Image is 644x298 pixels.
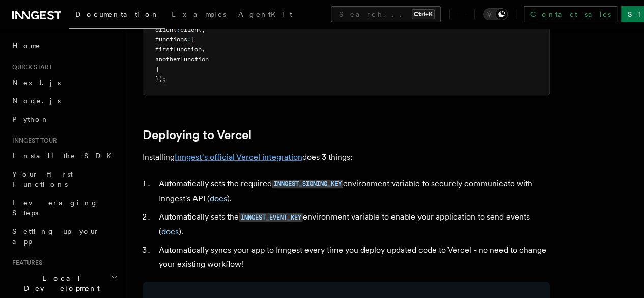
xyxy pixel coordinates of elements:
code: INNGEST_SIGNING_KEY [272,180,343,188]
a: docs [161,227,179,236]
span: , [202,26,205,33]
span: Features [8,259,42,267]
span: client [155,26,177,33]
span: Leveraging Steps [12,199,98,217]
span: , [202,46,205,53]
span: [ [191,36,194,43]
span: AgentKit [238,10,292,18]
li: Automatically sets the environment variable to enable your application to send events ( ). [156,210,550,239]
a: Examples [165,3,232,28]
span: firstFunction [155,46,202,53]
a: AgentKit [232,3,298,28]
a: Home [8,37,120,55]
span: Setting up your app [12,227,100,246]
span: Python [12,115,49,123]
span: anotherFunction [155,56,209,63]
a: Next.js [8,73,120,92]
code: INNGEST_EVENT_KEY [239,213,303,222]
a: Inngest's official Vercel integration [175,152,302,162]
a: Node.js [8,92,120,110]
a: Deploying to Vercel [143,128,251,142]
a: Documentation [69,3,165,29]
span: Quick start [8,63,52,71]
a: Install the SDK [8,147,120,165]
button: Local Development [8,269,120,297]
span: Documentation [75,10,159,18]
span: : [177,26,180,33]
span: : [187,36,191,43]
a: docs [210,194,227,203]
li: Automatically sets the required environment variable to securely communicate with Inngest's API ( ). [156,177,550,206]
p: Installing does 3 things: [143,150,550,165]
kbd: Ctrl+K [412,9,435,19]
span: Examples [172,10,226,18]
span: Inngest tour [8,137,57,145]
span: ] [155,66,159,73]
span: Node.js [12,97,61,105]
button: Toggle dark mode [483,8,508,20]
a: INNGEST_SIGNING_KEY [272,179,343,188]
a: Python [8,110,120,128]
a: Contact sales [524,6,617,22]
span: Install the SDK [12,152,118,160]
span: Home [12,41,41,51]
a: Leveraging Steps [8,194,120,222]
a: INNGEST_EVENT_KEY [239,212,303,222]
span: functions [155,36,187,43]
span: Local Development [8,273,111,293]
span: }); [155,75,166,83]
span: Next.js [12,78,61,87]
span: Your first Functions [12,170,73,188]
span: client [180,26,202,33]
li: Automatically syncs your app to Inngest every time you deploy updated code to Vercel - no need to... [156,243,550,272]
button: Search...Ctrl+K [331,6,441,22]
a: Your first Functions [8,165,120,194]
a: Setting up your app [8,222,120,251]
